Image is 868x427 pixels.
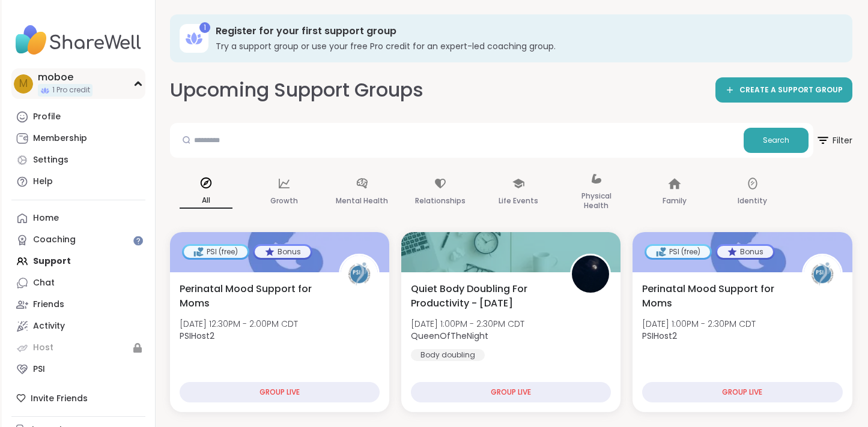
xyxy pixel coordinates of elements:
[33,234,76,246] div: Coaching
[180,318,298,330] span: [DATE] 12:30PM - 2:00PM CDT
[11,294,145,315] a: Friends
[52,85,90,95] span: 1 Pro credit
[336,194,388,208] p: Mental Health
[411,349,485,361] div: Body doubling
[411,282,557,311] span: Quiet Body Doubling For Productivity - [DATE]
[11,171,145,193] a: Help
[763,135,789,146] span: Search
[738,194,767,208] p: Identity
[11,315,145,337] a: Activity
[33,277,55,289] div: Chat
[33,363,45,375] div: PSI
[411,330,488,342] b: QueenOfTheNight
[642,282,788,311] span: Perinatal Mood Support for Moms
[11,128,145,149] a: Membership
[180,330,214,342] b: PSIHost2
[411,318,524,330] span: [DATE] 1:00PM - 2:30PM CDT
[804,255,841,293] img: PSIHost2
[33,133,87,145] div: Membership
[11,208,145,229] a: Home
[739,85,843,95] span: CREATE A SUPPORT GROUP
[11,272,145,294] a: Chat
[816,126,852,155] span: Filter
[663,194,687,208] p: Family
[411,382,611,402] div: GROUP LIVE
[642,330,677,342] b: PSIHost2
[216,40,836,52] h3: Try a support group or use your free Pro credit for an expert-led coaching group.
[11,149,145,171] a: Settings
[33,111,61,123] div: Profile
[570,189,623,213] p: Physical Health
[744,128,809,153] button: Search
[19,76,28,92] span: m
[642,382,842,402] div: GROUP LIVE
[33,212,59,224] div: Home
[180,282,326,311] span: Perinatal Mood Support for Moms
[646,246,710,258] div: PSI (free)
[499,194,538,208] p: Life Events
[11,387,145,409] div: Invite Friends
[11,229,145,251] a: Coaching
[33,342,53,354] div: Host
[180,382,380,402] div: GROUP LIVE
[33,176,53,188] div: Help
[33,154,68,166] div: Settings
[341,255,378,293] img: PSIHost2
[717,246,773,258] div: Bonus
[180,193,232,209] p: All
[816,123,852,158] button: Filter
[642,318,756,330] span: [DATE] 1:00PM - 2:30PM CDT
[133,236,143,245] iframe: Spotlight
[216,25,836,38] h3: Register for your first support group
[270,194,298,208] p: Growth
[38,71,93,84] div: moboe
[170,77,423,104] h2: Upcoming Support Groups
[255,246,311,258] div: Bonus
[11,106,145,128] a: Profile
[572,255,609,293] img: QueenOfTheNight
[199,22,210,33] div: 1
[11,359,145,380] a: PSI
[33,320,65,332] div: Activity
[415,194,466,208] p: Relationships
[715,77,852,103] a: CREATE A SUPPORT GROUP
[11,19,145,61] img: ShareWell Nav Logo
[11,337,145,359] a: Host
[184,246,247,258] div: PSI (free)
[33,299,64,311] div: Friends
